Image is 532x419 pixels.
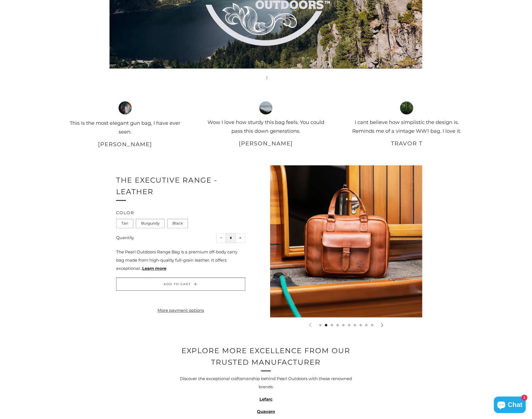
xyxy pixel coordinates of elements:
button: 10 of 10 [371,324,374,327]
button: 2 of 10 [325,324,327,327]
a: Lefarc [259,397,273,402]
a: Quavaro [257,409,275,414]
p: Discover the exceptional craftsmanship behind Pearl Outdoors with these renowned brands: [173,375,359,391]
h3: [PERSON_NAME] [204,139,328,148]
p: I cant believe how simplistic the design is. Reminds me of a vintage WW1 bag. I love it. [345,118,469,136]
label: Burgundy [136,219,165,228]
label: Black [167,219,188,228]
p: This is the most elegant gun bag, I have ever seen. [63,119,187,137]
label: Quantity [116,235,134,240]
h3: [PERSON_NAME] [63,140,187,149]
a: The Executive Range - Leather [116,176,217,196]
span: Add to Cart [164,282,191,286]
a: More payment options [116,307,245,315]
h2: Color [116,211,245,215]
p: Wow I love how sturdy this bag feels. You could pass this down generations. [204,118,328,136]
img: Pearl Outdoors | Highest Quality Executive Bags Made In The USA [259,101,273,115]
button: 5 of 10 [342,324,345,327]
img: Pearl Outdoors | Vintage Fashionable Gun Range Bags [400,101,413,115]
h2: Explore More Excellence from Our Trusted Manufacturer [175,346,357,368]
div: The Pearl Outdoors Range Bag is a premium off-body carry bag made from high-quality full-grain le... [116,248,245,273]
img: Pearl Outdoors | Elegant Gun Bags Made With Leather [119,101,132,115]
button: 3 of 10 [331,324,333,327]
button: 6 of 10 [348,324,351,327]
inbox-online-store-chat: Shopify online store chat [492,397,528,415]
h3: Travor T [345,139,469,148]
button: Add to Cart [116,278,245,291]
button: 9 of 10 [365,324,368,327]
button: 7 of 10 [354,324,356,327]
input: quantity [226,233,236,243]
a: Learn more [142,266,166,271]
label: Tan [116,219,133,228]
button: 1 of 10 [319,324,322,327]
button: 4 of 10 [337,324,339,327]
span: − [220,237,223,239]
img: The Executive Range - Leather [270,165,422,318]
button: 8 of 10 [360,324,362,327]
span: + [239,237,242,239]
